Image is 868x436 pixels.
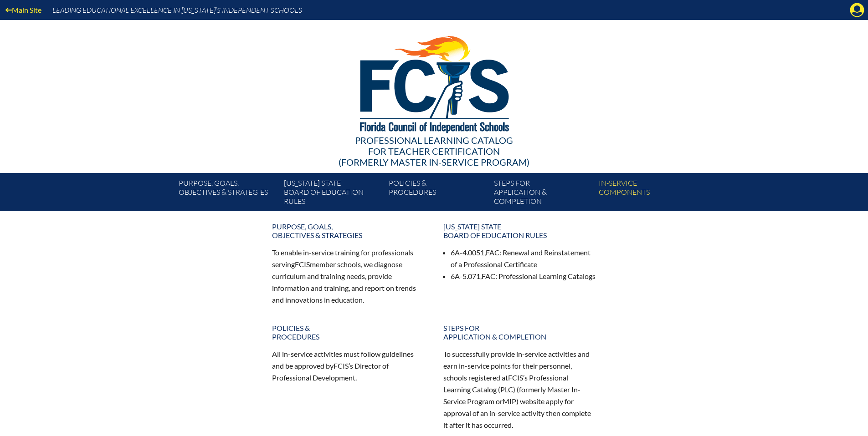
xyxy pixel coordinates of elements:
p: To enable in-service training for professionals serving member schools, we diagnose curriculum an... [272,247,425,305]
a: Steps forapplication & completion [490,177,595,211]
span: FAC [486,248,499,257]
p: To successfully provide in-service activities and earn in-service points for their personnel, sch... [443,348,596,431]
span: PLC [500,385,513,394]
li: 6A-5.071, : Professional Learning Catalogs [451,270,596,282]
img: FCISlogo221.eps [340,20,528,144]
span: FAC [482,272,495,280]
span: FCIS [334,361,349,370]
a: In-servicecomponents [595,177,700,211]
li: 6A-4.0051, : Renewal and Reinstatement of a Professional Certificate [451,247,596,270]
span: for Teacher Certification [368,146,500,157]
a: [US_STATE] StateBoard of Education rules [280,177,385,211]
span: MIP [503,397,516,406]
a: [US_STATE] StateBoard of Education rules [438,218,602,243]
div: Professional Learning Catalog (formerly Master In-service Program) [172,135,697,167]
a: Policies &Procedures [267,320,431,345]
a: Main Site [2,4,45,16]
a: Steps forapplication & completion [438,320,602,345]
span: FCIS [508,373,523,382]
a: Purpose, goals,objectives & strategies [175,177,280,211]
a: Policies &Procedures [385,177,490,211]
a: Purpose, goals,objectives & strategies [267,218,431,243]
svg: Manage account [850,3,864,17]
span: FCIS [295,260,310,269]
p: All in-service activities must follow guidelines and be approved by ’s Director of Professional D... [272,348,425,384]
